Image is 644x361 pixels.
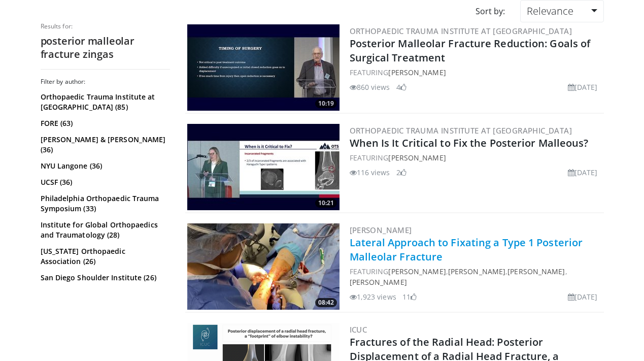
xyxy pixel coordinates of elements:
a: UCSF (36) [41,177,167,187]
li: [DATE] [568,167,598,178]
img: a6151491-f3da-42f8-a874-ed2b06bf10c9.300x170_q85_crop-smart_upscale.jpg [187,223,340,310]
li: 11 [402,291,417,302]
a: ICUC [350,324,367,335]
span: Relevance [527,4,573,18]
img: 7183834f-af97-44c7-9498-336b95e3b6e8.300x170_q85_crop-smart_upscale.jpg [187,124,340,210]
span: 08:42 [315,298,337,307]
a: Posterior Malleolar Fracture Reduction: Goals of Surgical Treatment [350,37,591,64]
h2: posterior malleolar fracture zingas [41,35,170,61]
a: Orthopaedic Trauma Institute at [GEOGRAPHIC_DATA] [350,26,572,36]
a: [PERSON_NAME] [507,267,565,276]
a: [PERSON_NAME] [388,153,446,162]
a: 10:19 [187,24,340,111]
div: FEATURING [350,67,602,78]
a: [PERSON_NAME] [350,225,412,235]
a: San Diego Shoulder Institute (26) [41,273,167,283]
li: [DATE] [568,82,598,92]
a: [PERSON_NAME] [350,277,407,287]
a: [PERSON_NAME] [388,267,446,276]
a: NYU Langone (36) [41,161,167,171]
li: 2 [396,167,406,178]
div: FEATURING [350,152,602,163]
a: [PERSON_NAME] [448,267,505,276]
a: 10:21 [187,124,340,210]
img: cf72a586-16a6-4fdb-847e-dce2527ec815.300x170_q85_crop-smart_upscale.jpg [187,24,340,111]
li: 116 views [350,167,390,178]
div: FEATURING , , , [350,266,602,287]
a: FORE (63) [41,118,167,128]
a: [PERSON_NAME] & [PERSON_NAME] (36) [41,135,167,155]
a: Lateral Approach to Fixating a Type 1 Posterior Malleolar Fracture [350,236,583,264]
a: 08:42 [187,223,340,310]
a: Orthopaedic Trauma Institute at [GEOGRAPHIC_DATA] (85) [41,92,167,112]
a: [US_STATE] Orthopaedic Association (26) [41,246,167,267]
a: When Is It Critical to Fix the Posterior Malleous? [350,136,589,150]
span: 10:19 [315,99,337,108]
h3: Filter by author: [41,78,170,86]
span: 10:21 [315,199,337,208]
p: Results for: [41,22,170,30]
li: 4 [396,82,406,92]
a: Philadelphia Orthopaedic Trauma Symposium (33) [41,193,167,214]
li: 860 views [350,82,390,92]
li: [DATE] [568,291,598,302]
a: [PERSON_NAME] [388,68,446,77]
a: Institute for Global Orthopaedics and Traumatology (28) [41,220,167,240]
a: Orthopaedic Trauma Institute at [GEOGRAPHIC_DATA] [350,125,572,136]
li: 1,923 views [350,291,396,302]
